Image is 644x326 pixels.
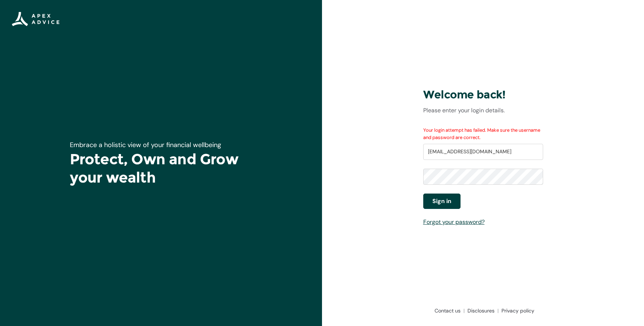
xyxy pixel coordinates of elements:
a: Privacy policy [499,307,534,314]
a: Forgot your password? [423,218,485,226]
a: Contact us [432,307,465,314]
img: Apex Advice Group [12,12,60,26]
span: Sign in [432,197,451,206]
p: Please enter your login details. [423,106,543,115]
h1: Protect, Own and Grow your wealth [70,150,253,187]
button: Sign in [423,194,461,209]
span: Embrace a holistic view of your financial wellbeing [70,140,221,149]
div: Your login attempt has failed. Make sure the username and password are correct. [423,127,543,141]
h3: Welcome back! [423,88,543,102]
input: Username [423,144,543,160]
a: Disclosures [465,307,499,314]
